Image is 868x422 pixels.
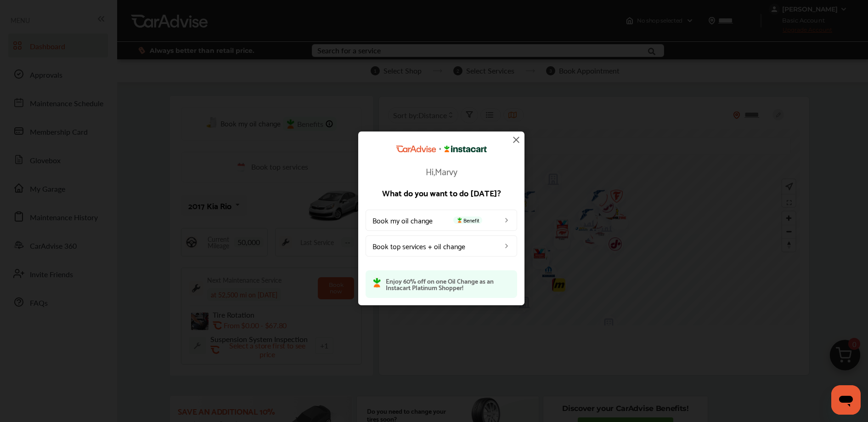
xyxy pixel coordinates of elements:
[366,188,517,197] p: What do you want to do [DATE]?
[366,210,517,231] a: Book my oil changeBenefit
[366,166,517,176] p: Hi, Marvy
[503,217,510,224] img: left_arrow_icon.0f472efe.svg
[373,278,381,288] img: instacart-icon.73bd83c2.svg
[396,145,487,153] img: CarAdvise Instacart Logo
[503,242,510,250] img: left_arrow_icon.0f472efe.svg
[366,235,517,257] a: Book top services + oil change
[831,385,861,415] iframe: Button to launch messaging window
[386,278,510,291] p: Enjoy 60% off on one Oil Change as an Instacart Platinum Shopper!
[453,217,482,224] span: Benefit
[511,134,522,145] img: close-icon.a004319c.svg
[456,217,463,223] img: instacart-icon.73bd83c2.svg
